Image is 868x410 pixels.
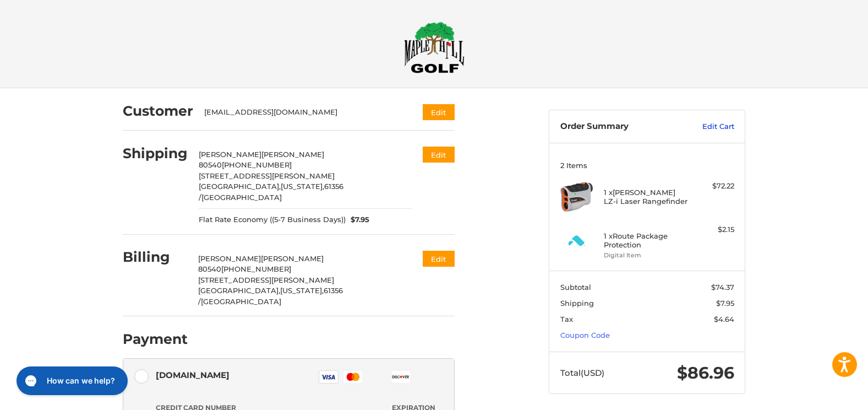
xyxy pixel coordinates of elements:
[198,254,261,263] span: [PERSON_NAME]
[261,150,324,159] span: [PERSON_NAME]
[199,150,261,159] span: [PERSON_NAME]
[198,276,334,284] span: [STREET_ADDRESS][PERSON_NAME]
[604,251,688,260] li: Digital Item
[156,366,230,384] div: [DOMAIN_NAME]
[201,193,282,202] span: [GEOGRAPHIC_DATA]
[423,147,455,163] button: Edit
[711,283,734,292] span: $74.37
[677,363,734,383] span: $86.96
[199,182,281,191] span: [GEOGRAPHIC_DATA],
[222,160,292,169] span: [PHONE_NUMBER]
[221,265,291,273] span: [PHONE_NUMBER]
[604,188,688,206] h4: 1 x [PERSON_NAME] LZ-i Laser Rangefinder
[691,224,734,235] div: $2.15
[123,331,188,348] h2: Payment
[560,368,604,378] span: Total (USD)
[281,182,324,191] span: [US_STATE],
[261,254,324,263] span: [PERSON_NAME]
[198,286,280,295] span: [GEOGRAPHIC_DATA],
[199,160,222,169] span: 80540
[346,214,370,225] span: $7.95
[199,182,343,202] span: 61356 /
[199,171,335,180] span: [STREET_ADDRESS][PERSON_NAME]
[714,315,734,323] span: $4.64
[604,231,688,250] h4: 1 x Route Package Protection
[691,181,734,192] div: $72.22
[123,249,187,266] h2: Billing
[423,251,455,267] button: Edit
[198,265,221,273] span: 80540
[560,315,573,323] span: Tax
[11,363,131,399] iframe: Gorgias live chat messenger
[198,286,343,306] span: 61356 /
[560,283,591,292] span: Subtotal
[716,299,734,307] span: $7.95
[560,331,610,339] a: Coupon Code
[679,121,734,132] a: Edit Cart
[560,121,679,132] h3: Order Summary
[123,145,188,162] h2: Shipping
[560,299,594,307] span: Shipping
[560,161,734,170] h3: 2 Items
[423,104,455,120] button: Edit
[199,214,346,225] span: Flat Rate Economy ((5-7 Business Days))
[201,297,281,306] span: [GEOGRAPHIC_DATA]
[123,102,193,120] h2: Customer
[280,286,324,295] span: [US_STATE],
[404,21,465,73] img: Maple Hill Golf
[204,107,402,118] div: [EMAIL_ADDRESS][DOMAIN_NAME]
